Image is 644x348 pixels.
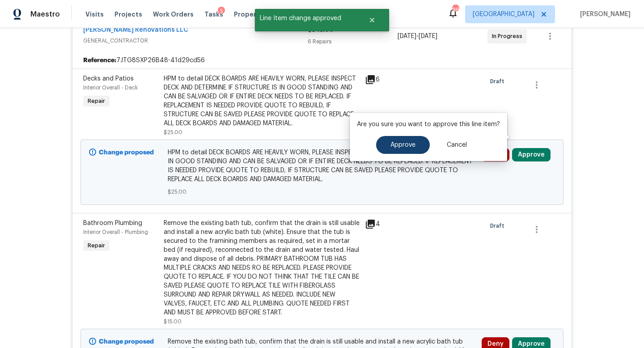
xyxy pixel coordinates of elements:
b: Change proposed [99,339,154,345]
div: HPM to detail DECK BOARDS ARE HEAVILY WORN, PLEASE INSPECT DECK AND DETERMINE IF STRUCTURE IS IN ... [164,74,360,128]
span: Draft [490,77,508,86]
span: Visits [85,10,104,19]
span: $15.00 [164,319,182,324]
button: Close [357,11,387,29]
span: Draft [490,221,508,230]
button: Approve [376,136,430,154]
div: Remove the existing bath tub, confirm that the drain is still usable and install a new acrylic ba... [164,219,360,317]
span: [GEOGRAPHIC_DATA] [473,10,534,19]
span: Tasks [204,11,223,17]
span: - [398,32,437,41]
button: Cancel [432,136,481,154]
span: Decks and Patios [83,76,134,82]
span: Repair [84,241,109,250]
span: Interior Overall - Plumbing [83,229,148,235]
span: Repair [84,97,109,106]
b: Reference: [83,56,116,65]
span: In Progress [492,32,526,41]
span: GENERAL_CONTRACTOR [83,36,308,45]
p: Are you sure you want to approve this line item? [357,120,500,129]
span: HPM to detail DECK BOARDS ARE HEAVILY WORN, PLEASE INSPECT DECK AND DETERMINE IF STRUCTURE IS IN ... [168,148,477,184]
span: Cancel [447,142,467,149]
button: Approve [512,148,551,161]
span: $25.00 [164,130,182,135]
div: 5 [218,7,225,16]
span: Work Orders [153,10,194,19]
a: [PERSON_NAME] Renovations LLC [83,27,188,33]
b: Change proposed [99,149,154,156]
span: Approve [390,142,415,149]
span: [DATE] [398,33,416,39]
span: [DATE] [419,33,437,39]
span: Properties [234,10,269,19]
span: Maestro [30,10,60,19]
span: [PERSON_NAME] [576,10,631,19]
div: 6 Repairs [308,37,398,46]
span: $25.00 [168,187,477,196]
div: 6 [365,74,400,85]
div: 4 [365,219,400,229]
span: Line Item change approved [255,9,357,28]
span: Interior Overall - Deck [83,85,138,90]
span: Bathroom Plumbing [83,220,142,226]
div: 7JTG8SXP26B48-41d29cd56 [72,52,572,68]
span: Projects [114,10,142,19]
div: 96 [452,5,458,14]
